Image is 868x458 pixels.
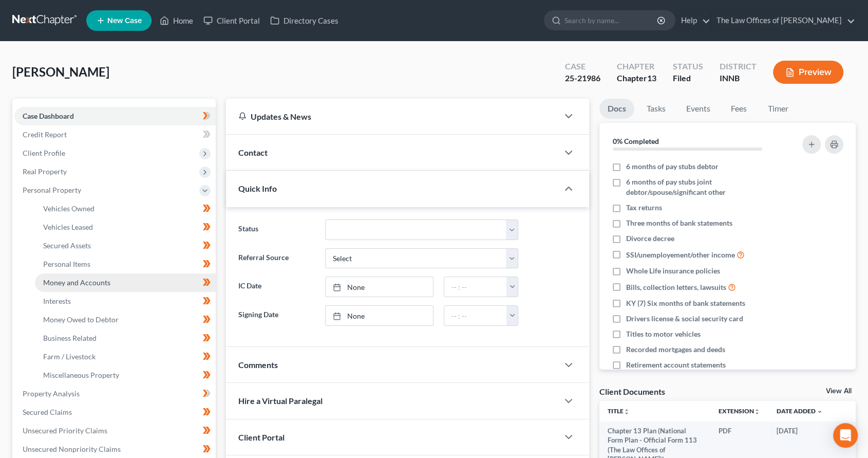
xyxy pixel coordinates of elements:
[14,125,216,144] a: Credit Report
[826,388,852,395] a: View All
[43,297,71,305] span: Interests
[326,277,433,297] a: None
[326,306,433,325] a: None
[35,236,216,255] a: Secured Assets
[773,61,843,84] button: Preview
[23,130,67,139] span: Credit Report
[35,292,216,310] a: Interests
[35,310,216,329] a: Money Owed to Debtor
[23,426,107,435] span: Unsecured Priority Claims
[647,73,656,83] span: 13
[35,255,216,273] a: Personal Items
[107,17,142,25] span: New Case
[23,186,81,194] span: Personal Property
[14,422,216,440] a: Unsecured Priority Claims
[626,218,732,228] span: Three months of bank statements
[23,167,67,176] span: Real Property
[43,260,90,268] span: Personal Items
[14,403,216,422] a: Secured Claims
[43,315,119,324] span: Money Owed to Debtor
[673,72,703,84] div: Filed
[43,334,97,342] span: Business Related
[626,266,720,276] span: Whole Life insurance policies
[564,11,658,30] input: Search by name...
[626,177,783,197] span: 6 months of pay stubs joint debtor/spouse/significant other
[43,278,110,287] span: Money and Accounts
[719,407,760,415] a: Extensionunfold_more
[760,99,797,119] a: Timer
[265,11,344,30] a: Directory Cases
[720,61,757,72] div: District
[14,107,216,125] a: Case Dashboard
[233,219,320,240] label: Status
[565,72,600,84] div: 25-21986
[233,248,320,269] label: Referral Source
[626,344,725,355] span: Recorded mortgages and deeds
[43,204,95,213] span: Vehicles Owned
[754,409,760,415] i: unfold_more
[14,384,216,403] a: Property Analysis
[626,314,743,324] span: Drivers license & social security card
[238,360,278,370] span: Comments
[43,371,119,379] span: Miscellaneous Property
[238,148,268,157] span: Contact
[23,112,74,120] span: Case Dashboard
[723,99,756,119] a: Fees
[23,408,72,416] span: Secured Claims
[43,352,96,361] span: Farm / Livestock
[626,161,719,172] span: 6 months of pay stubs debtor
[238,396,323,406] span: Hire a Virtual Paralegal
[817,409,823,415] i: expand_more
[676,11,710,30] a: Help
[444,306,506,325] input: -- : --
[626,298,745,308] span: KY (7) Six months of bank statements
[35,329,216,347] a: Business Related
[638,99,674,119] a: Tasks
[233,305,320,326] label: Signing Date
[35,273,216,292] a: Money and Accounts
[35,218,216,236] a: Vehicles Leased
[35,366,216,384] a: Miscellaneous Property
[198,11,265,30] a: Client Portal
[238,432,285,442] span: Client Portal
[43,223,93,231] span: Vehicles Leased
[833,423,858,448] div: Open Intercom Messenger
[777,407,823,415] a: Date Added expand_more
[599,99,634,119] a: Docs
[617,72,656,84] div: Chapter
[626,329,701,339] span: Titles to motor vehicles
[617,61,656,72] div: Chapter
[626,250,735,260] span: SSI/unemployement/other income
[35,347,216,366] a: Farm / Livestock
[565,61,600,72] div: Case
[626,203,662,213] span: Tax returns
[238,184,277,193] span: Quick Info
[233,277,320,297] label: IC Date
[23,445,121,453] span: Unsecured Nonpriority Claims
[626,282,726,292] span: Bills, collection letters, lawsuits
[673,61,703,72] div: Status
[678,99,719,119] a: Events
[238,111,546,122] div: Updates & News
[155,11,198,30] a: Home
[23,149,65,157] span: Client Profile
[626,360,726,370] span: Retirement account statements
[626,233,674,244] span: Divorce decree
[711,11,855,30] a: The Law Offices of [PERSON_NAME]
[35,199,216,218] a: Vehicles Owned
[624,409,630,415] i: unfold_more
[613,137,659,145] strong: 0% Completed
[23,389,80,398] span: Property Analysis
[720,72,757,84] div: INNB
[12,64,109,79] span: [PERSON_NAME]
[608,407,630,415] a: Titleunfold_more
[43,241,91,250] span: Secured Assets
[599,386,665,397] div: Client Documents
[444,277,506,297] input: -- : --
